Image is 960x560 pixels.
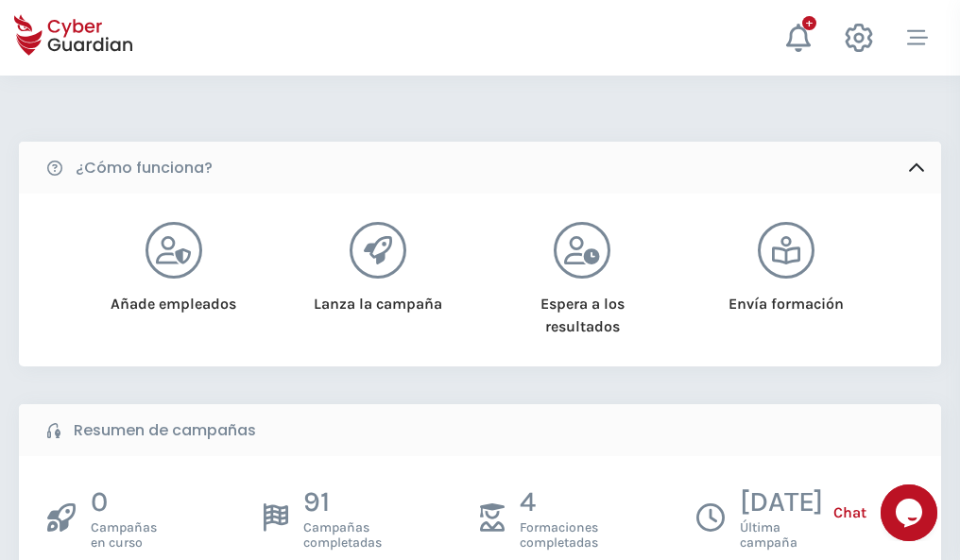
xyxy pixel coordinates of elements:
[74,419,256,442] b: Resumen de campañas
[91,520,157,551] span: Campañas en curso
[740,520,823,551] span: Última campaña
[881,484,941,541] iframe: chat widget
[802,16,816,30] div: +
[505,279,660,338] div: Espera a los resultados
[709,279,865,315] div: Envía formación
[303,484,382,520] p: 91
[740,484,823,520] p: [DATE]
[303,520,382,551] span: Campañas completadas
[833,501,866,524] span: Chat
[300,279,455,315] div: Lanza la campaña
[520,484,598,520] p: 4
[76,157,213,179] b: ¿Cómo funciona?
[520,520,598,551] span: Formaciones completadas
[91,484,157,520] p: 0
[95,279,251,315] div: Añade empleados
